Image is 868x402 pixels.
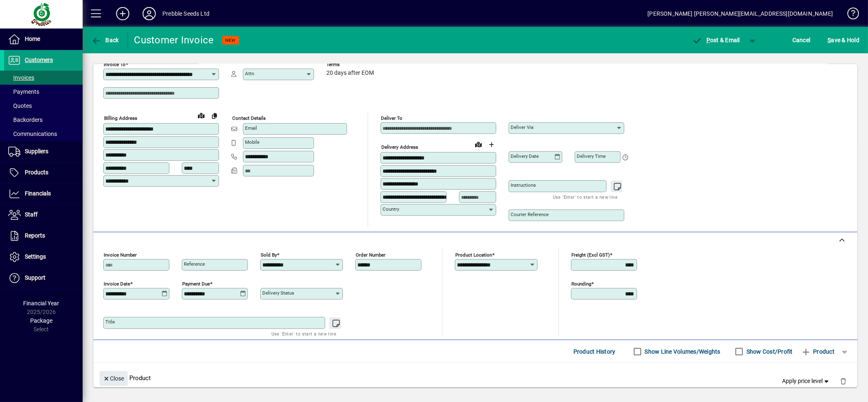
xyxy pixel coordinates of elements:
[511,182,536,188] mat-label: Instructions
[511,153,539,159] mat-label: Delivery date
[4,247,83,267] a: Settings
[103,372,124,385] span: Close
[4,205,83,225] a: Staff
[195,109,208,122] a: View on map
[782,377,830,385] span: Apply price level
[792,33,811,47] span: Cancel
[105,319,115,325] mat-label: Title
[828,37,831,43] span: S
[356,252,385,258] mat-label: Order number
[797,344,839,359] button: Product
[245,71,254,76] mat-label: Attn
[692,37,740,43] span: ost & Email
[93,363,857,393] div: Product
[208,109,221,122] button: Copy to Delivery address
[182,281,210,287] mat-label: Payment due
[261,252,277,258] mat-label: Sold by
[25,36,40,42] span: Home
[833,377,853,385] app-page-header-button: Delete
[790,33,813,48] button: Cancel
[841,2,858,29] a: Knowledge Base
[570,344,619,359] button: Product History
[485,138,498,151] button: Choose address
[511,124,533,130] mat-label: Deliver via
[643,347,721,356] label: Show Line Volumes/Weights
[226,38,236,43] span: NEW
[134,33,214,47] div: Customer Invoice
[8,131,57,137] span: Communications
[571,252,610,258] mat-label: Freight (excl GST)
[98,374,130,382] app-page-header-button: Close
[24,300,59,307] span: Financial Year
[4,99,83,113] a: Quotes
[104,62,126,67] mat-label: Invoice To
[8,88,39,95] span: Payments
[245,139,259,145] mat-label: Mobile
[8,74,34,81] span: Invoices
[91,37,119,43] span: Back
[326,70,374,76] span: 20 days after EOM
[381,115,402,121] mat-label: Deliver To
[801,345,835,358] span: Product
[271,329,336,338] mat-hint: Use 'Enter' to start a new line
[25,148,48,155] span: Suppliers
[4,85,83,99] a: Payments
[104,281,130,287] mat-label: Invoice date
[4,162,83,183] a: Products
[706,37,710,43] span: P
[83,33,128,48] app-page-header-button: Back
[571,281,591,287] mat-label: Rounding
[4,226,83,246] a: Reports
[25,169,48,176] span: Products
[4,127,83,141] a: Communications
[647,7,833,20] div: [PERSON_NAME] [PERSON_NAME][EMAIL_ADDRESS][DOMAIN_NAME]
[745,347,793,356] label: Show Cost/Profit
[245,125,257,131] mat-label: Email
[828,33,859,47] span: ave & Hold
[104,252,137,258] mat-label: Invoice number
[326,62,376,67] span: Terms
[89,33,121,48] button: Back
[25,57,53,63] span: Customers
[100,371,128,386] button: Close
[4,29,83,50] a: Home
[553,192,618,202] mat-hint: Use 'Enter' to start a new line
[4,141,83,162] a: Suppliers
[25,211,38,218] span: Staff
[825,33,861,48] button: Save & Hold
[136,6,162,21] button: Profile
[4,71,83,85] a: Invoices
[184,261,205,267] mat-label: Reference
[25,190,51,197] span: Financials
[573,345,616,358] span: Product History
[4,268,83,288] a: Support
[25,274,45,281] span: Support
[8,102,32,109] span: Quotes
[383,206,399,212] mat-label: Country
[472,138,485,151] a: View on map
[30,317,52,324] span: Package
[688,33,744,48] button: Post & Email
[4,183,83,204] a: Financials
[833,371,853,391] button: Delete
[455,252,492,258] mat-label: Product location
[25,253,46,260] span: Settings
[8,117,43,123] span: Backorders
[262,290,294,296] mat-label: Delivery status
[4,113,83,127] a: Backorders
[511,212,549,217] mat-label: Courier Reference
[577,153,606,159] mat-label: Delivery time
[25,232,45,239] span: Reports
[162,7,209,20] div: Prebble Seeds Ltd
[109,6,136,21] button: Add
[779,374,834,389] button: Apply price level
